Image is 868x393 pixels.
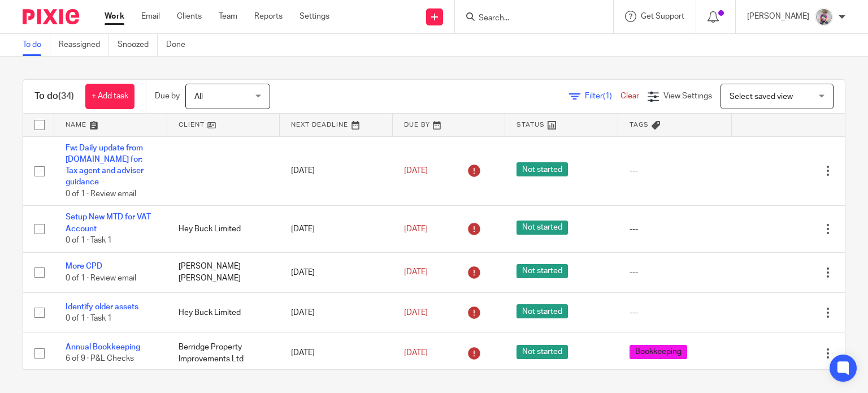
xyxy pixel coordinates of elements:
img: DBTieDye.jpg [815,8,833,26]
a: Done [166,34,194,56]
span: 6 of 9 · P&L Checks [66,355,134,363]
h1: To do [34,90,74,102]
span: Not started [517,345,568,359]
td: [DATE] [280,136,393,206]
td: [DATE] [280,333,393,373]
div: --- [630,165,721,176]
span: [DATE] [404,225,428,233]
a: Reassigned [59,34,109,56]
img: Pixie [23,9,79,24]
td: Hey Buck Limited [167,292,280,332]
a: Reports [254,11,283,22]
a: + Add task [85,84,134,109]
span: [DATE] [404,269,428,277]
span: Not started [517,264,568,278]
a: Work [105,11,124,22]
td: Hey Buck Limited [167,206,280,252]
a: Email [141,11,160,22]
span: Not started [517,162,568,176]
span: Not started [517,304,568,318]
p: [PERSON_NAME] [747,11,809,22]
a: To do [23,34,50,56]
td: [DATE] [280,206,393,252]
a: More CPD [66,262,102,270]
p: Due by [155,90,180,102]
span: Filter [585,92,620,100]
span: Bookkeeping [630,345,687,359]
input: Search [478,14,579,24]
td: [DATE] [280,252,393,292]
a: Snoozed [118,34,158,56]
span: 0 of 1 · Review email [66,190,136,198]
span: [DATE] [404,309,428,317]
span: 0 of 1 · Review email [66,274,136,282]
a: Annual Bookkeeping [66,343,140,351]
span: Not started [517,221,568,235]
a: Clients [177,11,202,22]
span: Get Support [641,12,684,20]
a: Setup New MTD for VAT Account [66,213,151,232]
span: Select saved view [730,93,793,101]
td: [DATE] [280,292,393,332]
span: 0 of 1 · Task 1 [66,236,112,244]
td: [PERSON_NAME] [PERSON_NAME] [167,252,280,292]
a: Team [219,11,237,22]
div: --- [630,223,721,235]
td: Berridge Property Improvements Ltd [167,333,280,373]
span: [DATE] [404,167,428,175]
span: View Settings [663,92,712,100]
a: Fw: Daily update from [DOMAIN_NAME] for: Tax agent and adviser guidance [66,144,144,187]
div: --- [630,267,721,278]
span: Tags [630,122,649,128]
a: Settings [300,11,329,22]
a: Identify older assets [66,303,138,311]
a: Clear [620,92,639,100]
span: [DATE] [404,349,428,357]
span: (34) [58,92,74,101]
span: (1) [603,92,612,100]
span: 0 of 1 · Task 1 [66,314,112,322]
span: All [194,93,203,101]
div: --- [630,307,721,318]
